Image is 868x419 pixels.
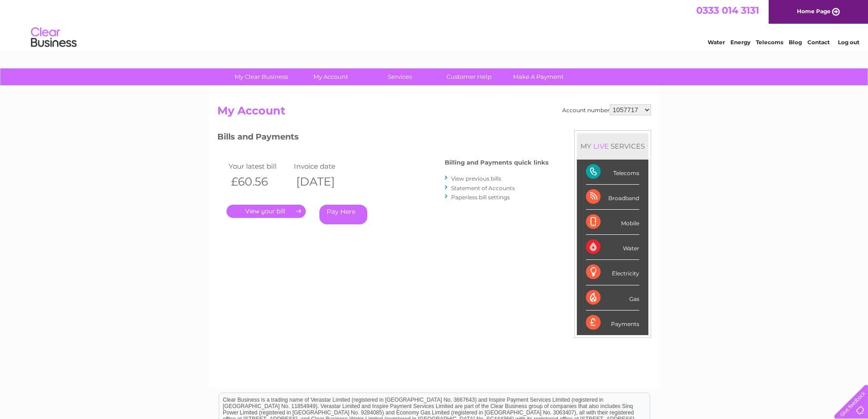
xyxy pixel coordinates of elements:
[226,205,306,218] a: .
[319,205,367,224] a: Pay Here
[219,5,650,44] div: Clear Business is a trading name of Verastar Limited (registered in [GEOGRAPHIC_DATA] No. 3667643...
[217,130,549,146] h3: Bills and Payments
[224,68,299,85] a: My Clear Business
[451,185,515,191] a: Statement of Accounts
[451,194,510,201] a: Paperless bill settings
[362,68,437,85] a: Services
[730,39,750,46] a: Energy
[586,310,639,335] div: Payments
[292,160,357,172] td: Invoice date
[577,133,648,159] div: MY SERVICES
[586,260,639,285] div: Electricity
[292,172,357,191] th: [DATE]
[586,210,639,235] div: Mobile
[431,68,507,85] a: Customer Help
[562,104,651,115] div: Account number
[586,235,639,260] div: Water
[31,24,77,52] img: logo.png
[586,285,639,310] div: Gas
[789,39,802,46] a: Blog
[293,68,368,85] a: My Account
[586,185,639,210] div: Broadband
[501,68,576,85] a: Make A Payment
[451,175,501,182] a: View previous bills
[591,142,611,150] div: LIVE
[756,39,783,46] a: Telecoms
[696,5,759,16] a: 0333 014 3131
[226,172,292,191] th: £60.56
[807,39,830,46] a: Contact
[838,39,859,46] a: Log out
[708,39,725,46] a: Water
[217,104,651,122] h2: My Account
[586,160,639,185] div: Telecoms
[445,159,549,166] h4: Billing and Payments quick links
[226,160,292,172] td: Your latest bill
